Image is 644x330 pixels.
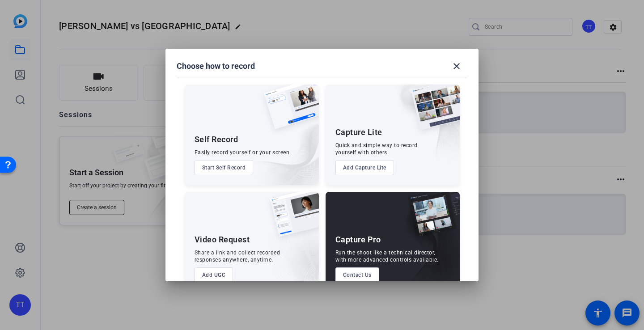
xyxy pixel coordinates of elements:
[335,160,394,175] button: Add Capture Lite
[263,192,319,246] img: ugc-content.png
[335,234,381,245] div: Capture Pro
[195,149,291,156] div: Easily record yourself or your screen.
[195,134,238,145] div: Self Record
[335,267,379,283] button: Contact Us
[241,104,319,185] img: embarkstudio-self-record.png
[401,192,460,246] img: capture-pro.png
[267,220,319,292] img: embarkstudio-ugc-content.png
[380,85,460,174] img: embarkstudio-capture-lite.png
[335,142,418,156] div: Quick and simple way to record yourself with others.
[257,85,319,138] img: self-record.png
[195,234,250,245] div: Video Request
[177,61,255,72] h1: Choose how to record
[335,127,382,138] div: Capture Lite
[404,85,460,139] img: capture-lite.png
[195,160,254,175] button: Start Self Record
[451,61,462,72] mat-icon: close
[335,249,439,263] div: Run the shoot like a technical director, with more advanced controls available.
[394,203,460,292] img: embarkstudio-capture-pro.png
[195,267,233,283] button: Add UGC
[195,249,280,263] div: Share a link and collect recorded responses anywhere, anytime.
